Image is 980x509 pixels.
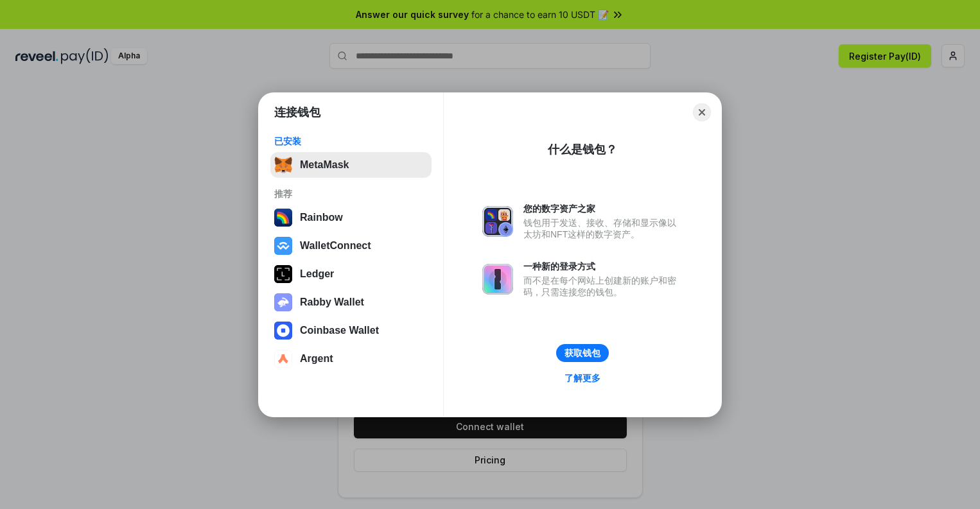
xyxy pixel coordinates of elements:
div: Rabby Wallet [300,297,364,308]
button: 获取钱包 [556,344,609,362]
div: Coinbase Wallet [300,325,379,336]
button: Close [693,103,711,121]
button: WalletConnect [270,233,432,259]
h1: 连接钱包 [274,105,320,120]
div: Rainbow [300,212,343,223]
img: svg+xml,%3Csvg%20fill%3D%22none%22%20height%3D%2233%22%20viewBox%3D%220%200%2035%2033%22%20width%... [274,156,292,174]
div: 一种新的登录方式 [523,261,683,272]
div: 什么是钱包？ [548,142,617,157]
div: 钱包用于发送、接收、存储和显示像以太坊和NFT这样的数字资产。 [523,217,683,240]
button: Rabby Wallet [270,289,432,315]
div: Ledger [300,268,334,280]
div: 了解更多 [564,372,600,384]
img: svg+xml,%3Csvg%20width%3D%2228%22%20height%3D%2228%22%20viewBox%3D%220%200%2028%2028%22%20fill%3D... [274,322,292,340]
div: WalletConnect [300,240,371,252]
img: svg+xml,%3Csvg%20width%3D%2228%22%20height%3D%2228%22%20viewBox%3D%220%200%2028%2028%22%20fill%3D... [274,350,292,368]
div: Argent [300,353,333,365]
img: svg+xml,%3Csvg%20width%3D%22120%22%20height%3D%22120%22%20viewBox%3D%220%200%20120%20120%22%20fil... [274,209,292,227]
button: MetaMask [270,152,432,178]
div: 获取钱包 [564,347,600,359]
button: Coinbase Wallet [270,318,432,343]
div: MetaMask [300,159,349,171]
img: svg+xml,%3Csvg%20xmlns%3D%22http%3A%2F%2Fwww.w3.org%2F2000%2Fsvg%22%20fill%3D%22none%22%20viewBox... [482,264,513,295]
img: svg+xml,%3Csvg%20xmlns%3D%22http%3A%2F%2Fwww.w3.org%2F2000%2Fsvg%22%20fill%3D%22none%22%20viewBox... [274,293,292,311]
a: 了解更多 [557,370,608,386]
button: Ledger [270,261,432,287]
div: 已安装 [274,135,428,147]
div: 您的数字资产之家 [523,203,683,214]
img: svg+xml,%3Csvg%20xmlns%3D%22http%3A%2F%2Fwww.w3.org%2F2000%2Fsvg%22%20fill%3D%22none%22%20viewBox... [482,206,513,237]
div: 推荐 [274,188,428,200]
img: svg+xml,%3Csvg%20xmlns%3D%22http%3A%2F%2Fwww.w3.org%2F2000%2Fsvg%22%20width%3D%2228%22%20height%3... [274,265,292,283]
div: 而不是在每个网站上创建新的账户和密码，只需连接您的钱包。 [523,275,683,298]
button: Rainbow [270,205,432,230]
button: Argent [270,346,432,372]
img: svg+xml,%3Csvg%20width%3D%2228%22%20height%3D%2228%22%20viewBox%3D%220%200%2028%2028%22%20fill%3D... [274,237,292,255]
